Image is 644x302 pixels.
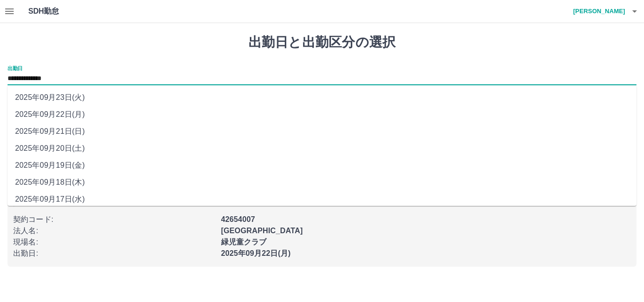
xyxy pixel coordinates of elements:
li: 2025年09月17日(水) [8,191,636,208]
li: 2025年09月23日(火) [8,89,636,106]
b: 42654007 [221,215,255,223]
li: 2025年09月20日(土) [8,140,636,157]
p: 出勤日 : [13,248,215,259]
p: 契約コード : [13,214,215,225]
b: 緑児童クラブ [221,238,267,246]
li: 2025年09月22日(月) [8,106,636,123]
li: 2025年09月21日(日) [8,123,636,140]
p: 現場名 : [13,237,215,248]
label: 出勤日 [8,65,23,72]
h1: 出勤日と出勤区分の選択 [8,34,636,50]
li: 2025年09月18日(木) [8,174,636,191]
b: [GEOGRAPHIC_DATA] [221,227,303,235]
p: 法人名 : [13,225,215,237]
li: 2025年09月19日(金) [8,157,636,174]
b: 2025年09月22日(月) [221,249,291,257]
